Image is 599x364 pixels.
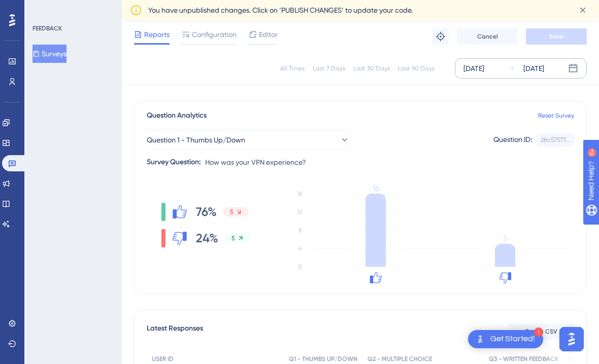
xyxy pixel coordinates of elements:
[205,156,306,168] span: How was your VPN experience?
[468,330,543,348] div: Open Get Started! checklist, remaining modules: 1
[69,5,75,13] div: 9+
[353,64,390,72] div: Last 30 Days
[313,64,345,72] div: Last 7 Days
[541,136,570,144] div: 28c57577...
[289,355,357,363] span: Q1 - THUMBS UP/DOWN
[32,45,66,63] button: Surveys
[368,355,432,363] span: Q2 - MULTIPLE CHOICE
[148,4,413,16] span: You have unpublished changes. Click on ‘PUBLISH CHANGES’ to update your code.
[147,134,245,146] span: Question 1 - Thumbs Up/Down
[147,322,203,341] span: Latest Responses
[196,230,218,246] span: 24%
[147,130,350,150] button: Question 1 - Thumbs Up/Down
[32,24,62,32] div: FEEDBACK
[490,334,535,345] div: Get Started!
[147,156,201,168] div: Survey Question:
[147,110,207,122] span: Question Analytics
[231,234,235,242] span: 5
[463,62,484,75] div: [DATE]
[192,28,237,41] span: Configuration
[523,62,544,75] div: [DATE]
[538,112,574,120] a: Reset Survey
[280,64,305,72] div: All Times
[457,28,518,45] button: Cancel
[298,245,302,252] tspan: 4
[297,190,302,197] tspan: 16
[259,28,278,41] span: Editor
[493,133,532,147] div: Question ID:
[373,184,379,193] tspan: 16
[196,204,217,220] span: 76%
[549,32,563,41] span: Save
[534,327,543,337] div: 1
[526,28,587,45] button: Save
[298,263,302,270] tspan: 0
[24,3,63,15] span: Need Help?
[398,64,435,72] div: Last 90 Days
[525,327,557,336] span: Export CSV
[297,208,302,215] tspan: 12
[477,32,498,41] span: Cancel
[489,355,558,363] span: Q3 - WRITTEN FEEDBACK
[508,323,574,340] button: Export CSV
[503,234,508,243] tspan: 5
[298,227,302,234] tspan: 8
[556,324,587,354] iframe: UserGuiding AI Assistant Launcher
[144,28,170,41] span: Reports
[152,355,174,363] span: USER ID
[230,208,234,216] span: 5
[474,333,486,345] img: launcher-image-alternative-text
